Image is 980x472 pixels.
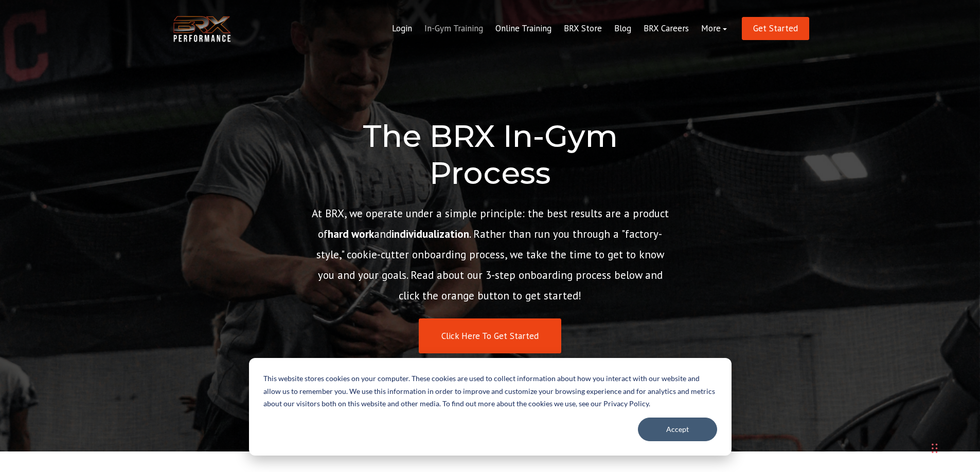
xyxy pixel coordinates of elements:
[742,17,809,40] a: Get Started
[171,13,233,45] img: BRX Transparent Logo-2
[312,206,669,303] span: At BRX, we operate under a simple principle: the best results are a product of and . Rather than ...
[929,423,980,472] iframe: Chat Widget
[249,358,732,456] div: Cookie banner
[638,418,717,441] button: Accept
[419,318,561,354] a: Click Here To Get Started
[418,16,489,41] a: In-Gym Training
[489,16,558,41] a: Online Training
[328,227,374,241] strong: hard work
[386,16,418,41] a: Login
[558,16,608,41] a: BRX Store
[608,16,637,41] a: Blog
[391,227,469,241] strong: individualization
[386,16,733,41] div: Navigation Menu
[363,117,618,192] span: The BRX In-Gym Process
[932,433,938,464] div: Drag
[637,16,695,41] a: BRX Careers
[695,16,733,41] a: More
[263,372,717,410] p: This website stores cookies on your computer. These cookies are used to collect information about...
